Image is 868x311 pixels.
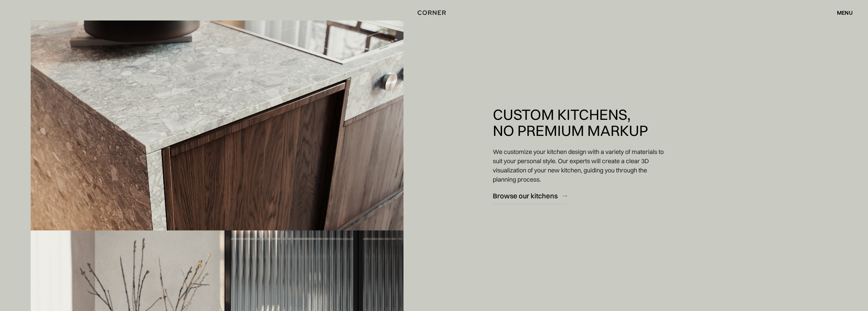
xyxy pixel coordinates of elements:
p: We customize your kitchen design with a variety of materials to suit your personal style. Our exp... [493,147,667,184]
a: home [411,8,457,17]
div: menu [830,7,853,18]
div: menu [837,10,853,15]
div: Browse our kitchens [493,192,558,201]
img: A wooden kitchen island with Dekton Arga surface, featuring a built-in oven. [31,20,403,291]
a: Browse our kitchens [493,188,567,204]
h2: Custom Kitchens, No Premium Markup [493,107,648,139]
